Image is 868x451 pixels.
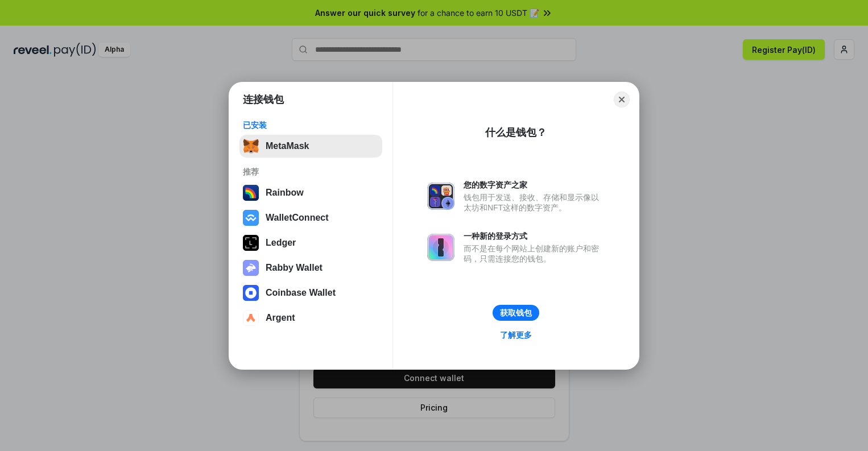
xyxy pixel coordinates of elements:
div: Coinbase Wallet [266,288,336,298]
div: 您的数字资产之家 [464,180,605,190]
div: 而不是在每个网站上创建新的账户和密码，只需连接您的钱包。 [464,243,605,264]
h1: 连接钱包 [243,93,284,106]
img: svg+xml,%3Csvg%20xmlns%3D%22http%3A%2F%2Fwww.w3.org%2F2000%2Fsvg%22%20fill%3D%22none%22%20viewBox... [427,234,454,261]
button: Ledger [239,231,382,254]
div: 获取钱包 [500,308,532,318]
div: Argent [266,313,295,323]
div: 已安装 [243,120,379,130]
div: 什么是钱包？ [485,126,547,139]
button: Rainbow [239,181,382,204]
img: svg+xml,%3Csvg%20xmlns%3D%22http%3A%2F%2Fwww.w3.org%2F2000%2Fsvg%22%20fill%3D%22none%22%20viewBox... [427,183,454,210]
div: 一种新的登录方式 [464,231,605,241]
button: WalletConnect [239,206,382,229]
img: svg+xml,%3Csvg%20width%3D%22120%22%20height%3D%22120%22%20viewBox%3D%220%200%20120%20120%22%20fil... [243,185,259,201]
div: Ledger [266,238,296,248]
button: Close [614,92,630,107]
img: svg+xml,%3Csvg%20width%3D%2228%22%20height%3D%2228%22%20viewBox%3D%220%200%2028%2028%22%20fill%3D... [243,285,259,301]
img: svg+xml,%3Csvg%20xmlns%3D%22http%3A%2F%2Fwww.w3.org%2F2000%2Fsvg%22%20fill%3D%22none%22%20viewBox... [243,260,259,276]
img: svg+xml,%3Csvg%20xmlns%3D%22http%3A%2F%2Fwww.w3.org%2F2000%2Fsvg%22%20width%3D%2228%22%20height%3... [243,235,259,251]
img: svg+xml,%3Csvg%20width%3D%2228%22%20height%3D%2228%22%20viewBox%3D%220%200%2028%2028%22%20fill%3D... [243,310,259,326]
div: 了解更多 [500,330,532,340]
div: MetaMask [266,141,309,151]
a: 了解更多 [493,328,539,342]
button: Coinbase Wallet [239,282,382,304]
div: 推荐 [243,167,379,177]
div: Rabby Wallet [266,263,323,273]
button: Argent [239,307,382,329]
div: WalletConnect [266,213,329,223]
button: Rabby Wallet [239,256,382,279]
button: 获取钱包 [493,305,539,321]
img: svg+xml,%3Csvg%20width%3D%2228%22%20height%3D%2228%22%20viewBox%3D%220%200%2028%2028%22%20fill%3D... [243,210,259,226]
button: MetaMask [239,135,382,158]
div: Rainbow [266,188,304,198]
img: svg+xml,%3Csvg%20fill%3D%22none%22%20height%3D%2233%22%20viewBox%3D%220%200%2035%2033%22%20width%... [243,138,259,154]
div: 钱包用于发送、接收、存储和显示像以太坊和NFT这样的数字资产。 [464,192,605,213]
